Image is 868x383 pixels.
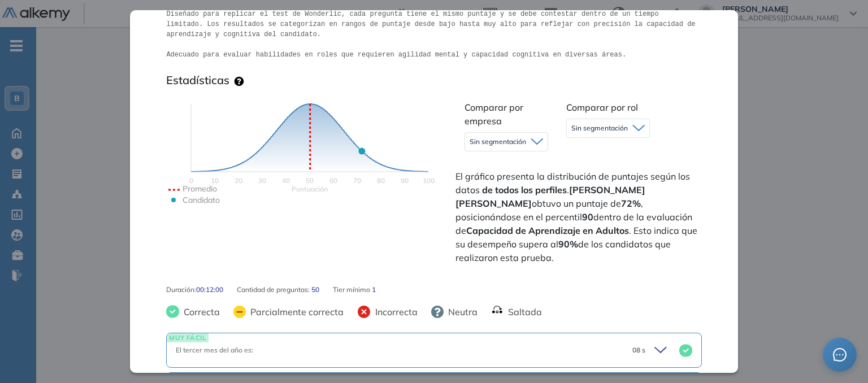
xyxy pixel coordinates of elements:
span: Cantidad de preguntas: [237,285,311,295]
text: 30 [258,176,266,185]
span: Parcialmente correcta [246,305,344,319]
span: Tier mínimo [333,285,372,295]
strong: [PERSON_NAME] [455,198,532,209]
text: Promedio [183,184,217,194]
span: 00:12:00 [196,285,223,295]
text: Scores [292,185,328,193]
span: Saltada [504,305,542,319]
h3: Estadísticas [166,73,229,87]
text: 10 [211,176,219,185]
text: Candidato [183,195,220,205]
text: 60 [329,176,337,185]
span: El tercer mes del año es: [176,346,253,354]
span: Comparar por empresa [465,102,523,127]
text: 90 [401,176,409,185]
span: Sin segmentación [470,137,526,146]
strong: 90 [582,211,593,223]
span: Incorrecta [371,305,418,319]
text: 40 [282,176,290,185]
pre: Diseñado para replicar el test de Wonderlic, cada pregunta tiene el mismo puntaje y se debe conte... [166,9,701,60]
text: 20 [235,176,242,185]
span: Comparar por rol [566,102,638,113]
text: 100 [423,176,435,185]
span: Neutra [444,305,478,319]
strong: [PERSON_NAME] [569,184,645,195]
span: Correcta [179,305,220,319]
span: 08 s [632,345,645,355]
span: 1 [372,285,376,295]
text: 50 [306,176,314,185]
text: 70 [353,176,361,185]
text: 80 [377,176,385,185]
strong: 90% [558,238,578,250]
span: message [833,348,847,362]
span: Duración : [166,285,196,295]
span: MUY FÁCIL [167,333,208,342]
span: El gráfico presenta la distribución de puntajes según los datos . obtuvo un puntaje de , posicion... [455,169,699,264]
text: 0 [189,176,193,185]
strong: Capacidad de Aprendizaje en Adultos [466,225,629,236]
strong: de todos los perfiles [482,184,567,195]
strong: 72% [621,198,641,209]
span: Sin segmentación [571,124,628,133]
span: 50 [311,285,319,295]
